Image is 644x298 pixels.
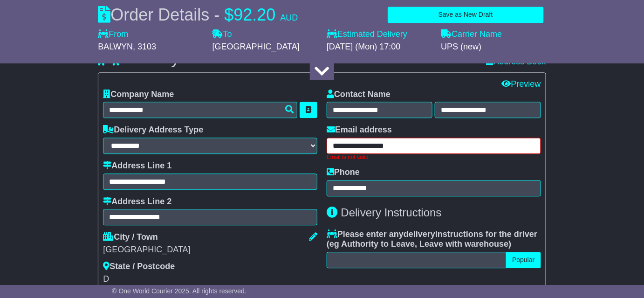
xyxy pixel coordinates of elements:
a: Address Book [486,57,546,66]
label: Carrier Name [441,29,502,40]
span: © One World Courier 2025. All rights reserved. [112,287,247,295]
button: Save as New Draft [388,7,544,23]
span: Delivery Instructions [341,206,442,219]
div: [GEOGRAPHIC_DATA] [103,245,317,255]
label: Phone [327,167,360,178]
div: Order Details - [98,5,298,25]
label: City / Town [103,232,158,243]
label: Address Line 2 [103,197,171,207]
span: AUD [281,13,298,22]
span: [GEOGRAPHIC_DATA] [212,42,300,51]
label: State / Postcode [103,262,175,272]
label: Please enter any instructions for the driver ( ) [327,229,541,249]
span: eg Authority to Leave, Leave with warehouse [329,239,508,249]
label: Company Name [103,90,174,100]
div: [DATE] (Mon) 17:00 [327,42,432,52]
span: 92.20 [233,5,275,24]
label: Contact Name [327,90,391,100]
label: To [212,29,232,40]
button: Popular [506,252,541,268]
div: D [103,274,209,284]
div: Email is not valid [327,154,541,160]
div: UPS (new) [441,42,546,52]
label: Address Line 1 [103,161,171,171]
label: Delivery Address Type [103,125,203,135]
span: , 3103 [133,42,156,51]
label: From [98,29,128,40]
span: $ [224,5,233,24]
span: BALWYN [98,42,133,51]
label: Estimated Delivery [327,29,432,40]
a: Preview [502,79,541,89]
span: delivery [404,229,435,239]
label: Email address [327,125,392,135]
